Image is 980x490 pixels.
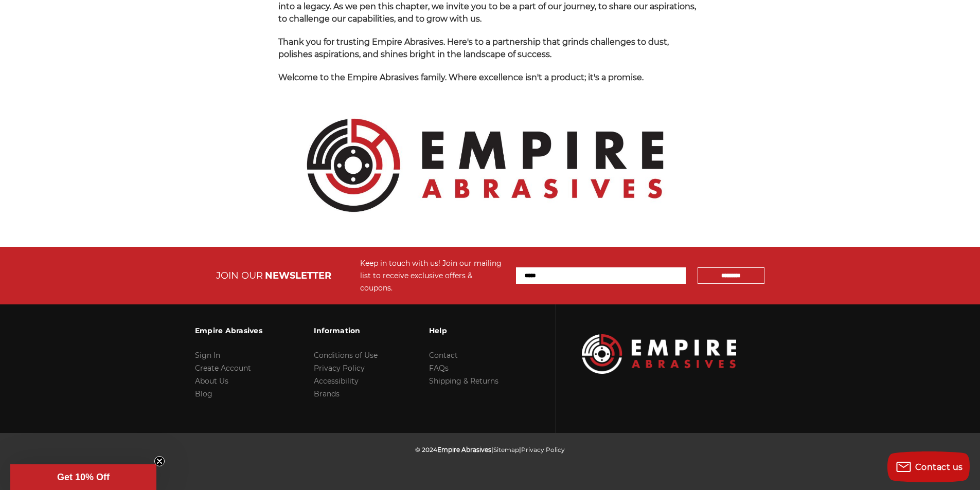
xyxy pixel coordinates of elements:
a: Sign In [195,351,220,360]
a: Privacy Policy [314,364,365,373]
img: Empire Abrasives Official Logo - Premium Quality Abrasives Supplier [278,95,692,236]
a: Create Account [195,364,251,373]
a: Brands [314,389,340,398]
div: Keep in touch with us! Join our mailing list to receive exclusive offers & coupons. [360,257,506,294]
a: Accessibility [314,376,359,386]
a: Contact [429,351,458,360]
div: Get 10% OffClose teaser [10,464,156,490]
span: Thank you for trusting Empire Abrasives. Here's to a partnership that grinds challenges to dust, ... [278,37,669,59]
h3: Information [314,320,378,341]
span: NEWSLETTER [265,270,331,281]
a: Privacy Policy [521,446,565,453]
span: Contact us [915,462,963,472]
a: FAQs [429,364,449,373]
h3: Empire Abrasives [195,320,262,341]
button: Contact us [887,451,970,482]
a: About Us [195,376,228,386]
img: Empire Abrasives Logo Image [582,334,736,374]
span: Get 10% Off [57,472,110,482]
span: JOIN OUR [216,270,263,281]
a: Shipping & Returns [429,376,498,386]
p: © 2024 | | [415,443,565,456]
a: Conditions of Use [314,351,378,360]
a: Sitemap [493,446,519,453]
span: Empire Abrasives [437,446,491,453]
span: Welcome to the Empire Abrasives family. Where excellence isn't a product; it's a promise. [278,72,644,82]
h3: Help [429,320,498,341]
a: Blog [195,389,212,398]
button: Close teaser [154,456,165,466]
